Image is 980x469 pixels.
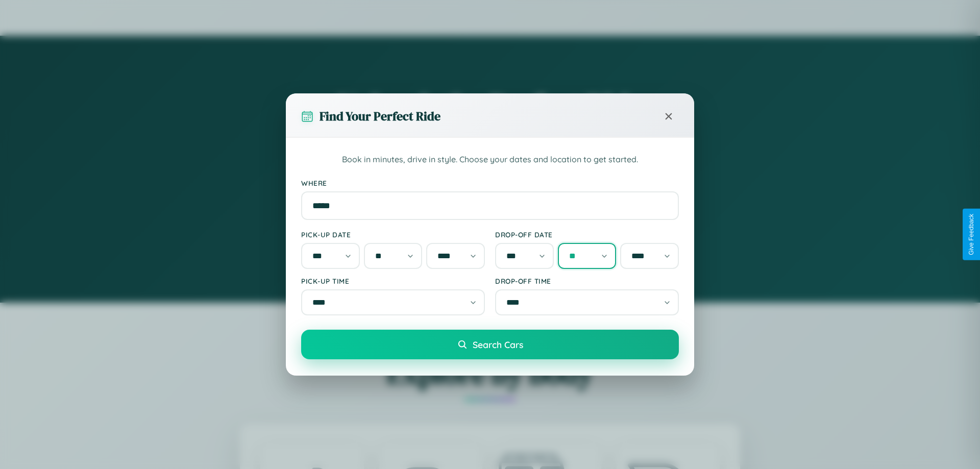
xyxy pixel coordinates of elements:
p: Book in minutes, drive in style. Choose your dates and location to get started. [301,153,679,166]
label: Pick-up Time [301,277,485,285]
button: Search Cars [301,330,679,359]
h3: Find Your Perfect Ride [320,108,440,125]
label: Drop-off Time [495,277,679,285]
label: Where [301,179,679,187]
span: Search Cars [473,339,523,350]
label: Drop-off Date [495,230,679,239]
label: Pick-up Date [301,230,485,239]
